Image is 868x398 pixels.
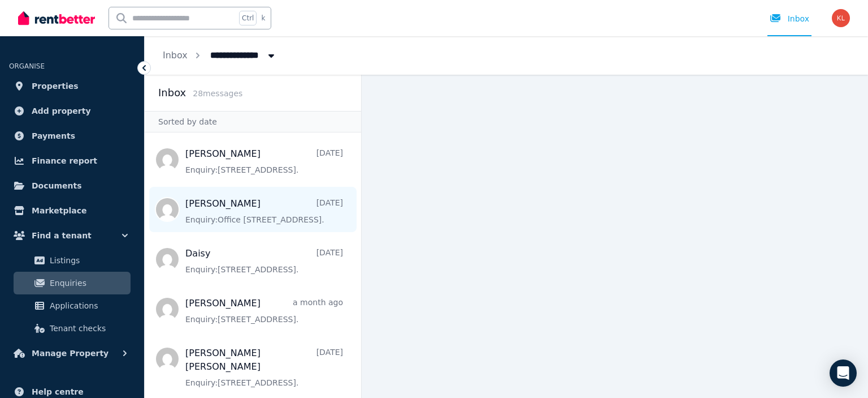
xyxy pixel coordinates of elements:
[158,85,186,101] h2: Inbox
[32,346,108,360] span: Manage Property
[32,154,97,168] span: Finance report
[830,360,857,387] div: Open Intercom Messenger
[9,174,135,197] a: Documents
[14,294,131,317] a: Applications
[163,50,188,61] a: Inbox
[9,342,135,365] button: Manage Property
[9,100,135,122] a: Add property
[14,272,131,294] a: Enquiries
[832,9,850,27] img: Corporate Centres Tasmania
[9,75,135,97] a: Properties
[18,10,95,27] img: RentBetter
[32,104,91,118] span: Add property
[9,224,135,247] button: Find a tenant
[193,89,242,98] span: 28 message s
[145,111,361,132] div: Sorted by date
[9,62,45,70] span: ORGANISE
[9,199,135,222] a: Marketplace
[261,14,265,23] span: k
[9,125,135,147] a: Payments
[239,11,257,25] span: Ctrl
[50,322,126,335] span: Tenant checks
[32,179,82,192] span: Documents
[50,299,126,313] span: Applications
[145,36,295,75] nav: Breadcrumb
[185,197,343,225] a: [PERSON_NAME][DATE]Enquiry:Office [STREET_ADDRESS].
[50,254,126,267] span: Listings
[185,297,343,325] a: [PERSON_NAME]a month agoEnquiry:[STREET_ADDRESS].
[770,13,809,24] div: Inbox
[185,247,343,275] a: Daisy[DATE]Enquiry:[STREET_ADDRESS].
[9,149,135,172] a: Finance report
[32,129,75,143] span: Payments
[32,204,86,217] span: Marketplace
[14,249,131,272] a: Listings
[145,132,361,398] nav: Message list
[185,147,343,176] a: [PERSON_NAME][DATE]Enquiry:[STREET_ADDRESS].
[32,229,92,242] span: Find a tenant
[32,79,79,93] span: Properties
[14,317,131,340] a: Tenant checks
[185,346,343,388] a: [PERSON_NAME] [PERSON_NAME][DATE]Enquiry:[STREET_ADDRESS].
[50,276,126,290] span: Enquiries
